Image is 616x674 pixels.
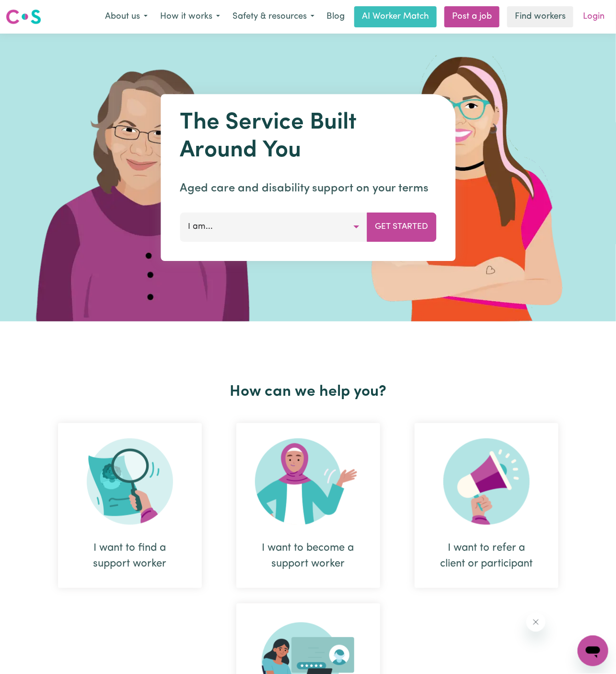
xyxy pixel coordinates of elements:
[58,423,202,588] div: I want to find a support worker
[154,7,226,27] button: How it works
[41,383,576,401] h2: How can we help you?
[81,540,179,572] div: I want to find a support worker
[259,540,357,572] div: I want to become a support worker
[180,213,367,241] button: I am...
[438,540,535,572] div: I want to refer a client or participant
[226,7,321,27] button: Safety & resources
[444,6,500,27] a: Post a job
[526,613,546,632] iframe: Close message
[354,6,437,27] a: AI Worker Match
[236,423,380,588] div: I want to become a support worker
[180,109,436,165] h1: The Service Built Around You
[321,6,350,27] a: Blog
[180,180,436,197] p: Aged care and disability support on your terms
[507,6,573,27] a: Find workers
[6,7,58,14] span: Need any help?
[6,8,41,25] img: Careseekers logo
[255,438,361,525] img: Become Worker
[443,438,530,525] img: Refer
[415,423,558,588] div: I want to refer a client or participant
[367,213,436,241] button: Get Started
[87,438,173,525] img: Search
[578,636,608,666] iframe: Button to launch messaging window
[6,6,41,28] a: Careseekers logo
[99,7,154,27] button: About us
[577,6,610,27] a: Login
